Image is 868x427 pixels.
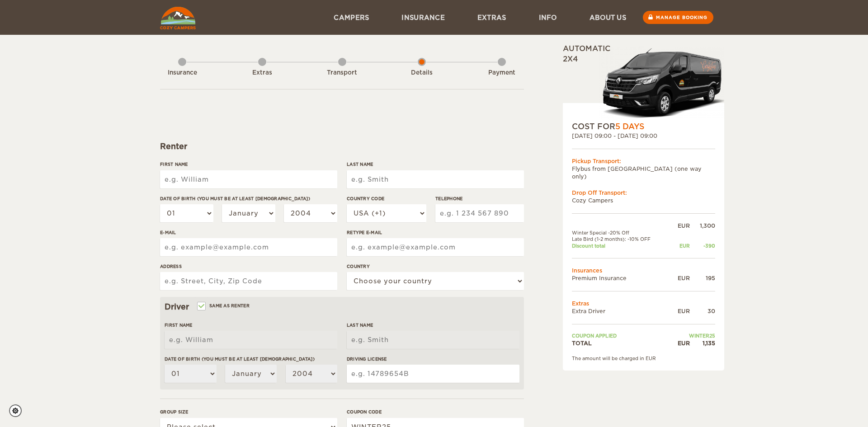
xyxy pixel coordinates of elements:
[690,222,715,230] div: 1,300
[690,339,715,347] div: 1,135
[160,141,524,152] div: Renter
[160,408,337,415] label: Group size
[669,307,690,315] div: EUR
[157,69,207,77] div: Insurance
[347,331,519,349] input: e.g. Smith
[198,304,204,310] input: Same as renter
[572,165,715,180] td: Flybus from [GEOGRAPHIC_DATA] (one way only)
[347,238,524,256] input: e.g. example@example.com
[347,356,519,362] label: Driving License
[397,69,447,77] div: Details
[347,161,524,168] label: Last Name
[669,339,690,347] div: EUR
[690,307,715,315] div: 30
[160,195,337,202] label: Date of birth (You must be at least [DEMOGRAPHIC_DATA])
[347,408,524,415] label: Coupon code
[160,161,337,168] label: First Name
[435,195,524,202] label: Telephone
[347,263,524,270] label: Country
[165,322,337,328] label: First Name
[347,365,519,383] input: e.g. 14789654B
[160,238,337,256] input: e.g. example@example.com
[237,69,287,77] div: Extras
[165,356,337,362] label: Date of birth (You must be at least [DEMOGRAPHIC_DATA])
[160,170,337,188] input: e.g. William
[160,263,337,270] label: Address
[690,243,715,249] div: -390
[477,69,527,77] div: Payment
[669,333,715,339] td: WINTER25
[572,274,669,282] td: Premium Insurance
[572,132,715,140] div: [DATE] 09:00 - [DATE] 09:00
[160,272,337,290] input: e.g. Street, City, Zip Code
[572,236,669,242] td: Late Bird (1-2 months): -10% OFF
[572,230,669,236] td: Winter Special -20% Off
[669,243,690,249] div: EUR
[572,339,669,347] td: TOTAL
[9,404,28,417] a: Cookie settings
[643,11,713,24] a: Manage booking
[669,274,690,282] div: EUR
[572,355,715,361] div: The amount will be charged in EUR
[347,322,519,328] label: Last Name
[160,7,196,29] img: Cozy Campers
[347,195,426,202] label: Country Code
[347,229,524,236] label: Retype E-mail
[690,274,715,282] div: 195
[165,331,337,349] input: e.g. William
[615,122,644,131] span: 5 Days
[572,307,669,315] td: Extra Driver
[669,222,690,230] div: EUR
[563,44,724,121] div: Automatic 2x4
[198,301,250,310] label: Same as renter
[160,229,337,236] label: E-mail
[572,243,669,249] td: Discount total
[572,300,715,307] td: Extras
[317,69,367,77] div: Transport
[165,301,519,312] div: Driver
[435,204,524,222] input: e.g. 1 234 567 890
[572,333,669,339] td: Coupon applied
[599,47,724,121] img: Langur-m-c-logo-2.png
[572,189,715,197] div: Drop Off Transport:
[572,197,715,204] td: Cozy Campers
[572,157,715,165] div: Pickup Transport:
[347,170,524,188] input: e.g. Smith
[572,121,715,132] div: COST FOR
[572,267,715,274] td: Insurances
